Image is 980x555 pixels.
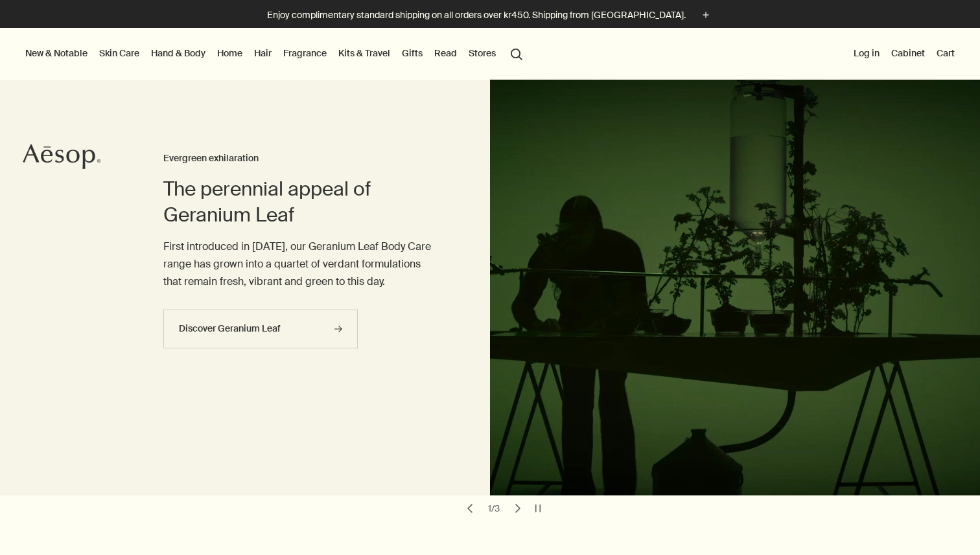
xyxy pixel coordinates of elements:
a: Cabinet [889,45,927,62]
a: Kits & Travel [336,45,393,62]
a: Hand & Body [148,45,208,62]
nav: supplementary [851,28,957,80]
h3: Evergreen exhilaration [163,151,438,166]
a: Gifts [399,45,425,62]
button: Cart [934,45,957,62]
button: previous slide [461,499,479,517]
p: First introduced in [DATE], our Geranium Leaf Body Care range has grown into a quartet of verdant... [163,238,438,291]
button: New & Notable [23,45,90,62]
a: Skin Care [97,45,142,62]
a: Aesop [23,144,100,173]
button: Open search [505,41,528,65]
a: Discover Geranium Leaf [163,310,358,348]
div: 1 / 3 [484,503,504,514]
button: Log in [851,45,882,62]
a: Fragrance [281,45,329,62]
svg: Aesop [23,144,100,170]
h2: The perennial appeal of Geranium Leaf [163,176,438,228]
p: Enjoy complimentary standard shipping on all orders over kr450. Shipping from [GEOGRAPHIC_DATA]. [267,8,686,22]
a: Read [432,45,460,62]
button: Enjoy complimentary standard shipping on all orders over kr450. Shipping from [GEOGRAPHIC_DATA]. [267,8,713,23]
button: pause [529,499,547,517]
button: next slide [509,499,527,517]
nav: primary [23,28,528,80]
button: Stores [466,45,498,62]
a: Hair [251,45,274,62]
a: Home [215,45,245,62]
